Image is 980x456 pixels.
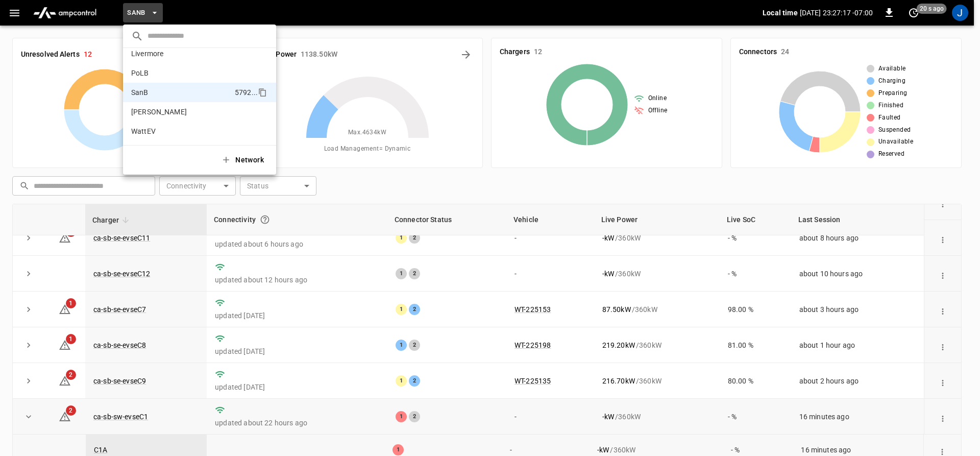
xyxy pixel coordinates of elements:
p: PoLB [131,68,149,78]
button: Network [215,150,272,171]
p: [PERSON_NAME] [131,107,187,117]
p: Livermore [131,49,163,59]
p: WattEV [131,126,156,136]
p: SanB [131,87,149,98]
div: copy [257,86,268,99]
